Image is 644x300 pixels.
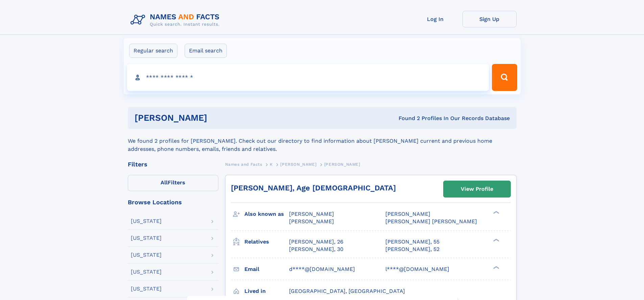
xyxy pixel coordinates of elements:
a: K [270,160,273,168]
span: All [161,179,168,186]
div: Browse Locations [128,199,218,205]
a: [PERSON_NAME], 26 [289,238,343,246]
a: [PERSON_NAME], 52 [385,246,439,253]
label: Filters [128,175,218,191]
img: Logo Names and Facts [128,11,225,29]
a: [PERSON_NAME], 30 [289,246,343,253]
span: K [270,162,273,167]
a: [PERSON_NAME], Age [DEMOGRAPHIC_DATA] [231,184,396,192]
span: [PERSON_NAME] [289,218,334,225]
input: search input [127,64,489,91]
a: Names and Facts [225,160,262,168]
div: [US_STATE] [131,286,162,292]
a: Log In [408,11,462,27]
span: [PERSON_NAME] [280,162,316,167]
div: We found 2 profiles for [PERSON_NAME]. Check out our directory to find information about [PERSON_... [128,129,517,153]
h3: Lived in [244,285,289,297]
div: [US_STATE] [131,269,162,275]
div: [US_STATE] [131,252,162,258]
h1: [PERSON_NAME] [135,114,303,122]
span: [PERSON_NAME] [385,211,430,217]
div: [US_STATE] [131,235,162,241]
a: Sign Up [462,11,517,27]
h3: Email [244,263,289,275]
a: [PERSON_NAME], 55 [385,238,439,246]
span: [PERSON_NAME] [289,211,334,217]
div: ❯ [492,265,500,270]
h3: Relatives [244,236,289,248]
h3: Also known as [244,208,289,220]
span: [PERSON_NAME] [324,162,360,167]
span: [PERSON_NAME] [PERSON_NAME] [385,218,477,225]
span: [GEOGRAPHIC_DATA], [GEOGRAPHIC_DATA] [289,288,405,294]
div: Filters [128,161,218,167]
div: Found 2 Profiles In Our Records Database [303,115,510,122]
label: Regular search [129,44,177,58]
div: View Profile [461,181,493,197]
div: [US_STATE] [131,218,162,224]
div: ❯ [492,210,500,215]
a: [PERSON_NAME] [280,160,316,168]
button: Search Button [492,64,517,91]
a: View Profile [444,181,510,197]
label: Email search [185,44,227,58]
div: ❯ [492,238,500,242]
